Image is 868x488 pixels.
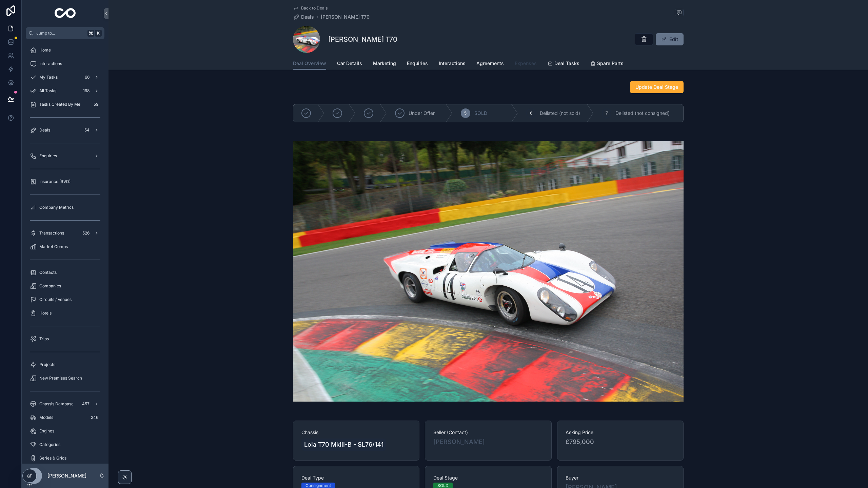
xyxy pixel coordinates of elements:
a: Market Comps [26,241,104,253]
span: New Premises Search [39,375,82,381]
span: 7 [606,110,608,116]
div: 198 [81,87,92,95]
a: Insurance (RVD) [26,176,104,188]
span: Update Deal Stage [635,84,678,90]
span: Chassis [301,429,411,436]
span: Delisted (not consigned) [615,110,670,117]
a: My Tasks66 [26,71,104,83]
span: Circuits / Venues [39,297,72,302]
p: [PERSON_NAME] [47,472,86,479]
a: Interactions [26,58,104,70]
h1: [PERSON_NAME] T70 [328,35,397,44]
button: Update Deal Stage [630,81,684,93]
span: Asking Price [566,429,675,436]
a: Circuits / Venues [26,293,104,306]
span: Company Metrics [39,205,74,210]
span: Seller (Contact) [433,429,543,436]
span: £795,000 [566,437,675,447]
span: Car Details [337,60,362,67]
div: 54 [82,126,92,134]
span: Deal Tasks [554,60,579,67]
div: 526 [80,229,92,237]
span: Spare Parts [597,60,624,67]
a: Car Details [337,57,362,71]
div: 457 [80,400,92,408]
span: Expenses [515,60,537,67]
a: [PERSON_NAME] [433,437,485,447]
span: Transactions [39,230,64,236]
span: Enquiries [407,60,428,67]
span: Tasks Created By Me [39,102,80,107]
a: Chassis Database457 [26,398,104,410]
a: Hotels [26,307,104,319]
button: Edit [656,33,684,45]
span: Trips [39,336,49,342]
span: Series & Grids [39,455,66,461]
a: Company Metrics [26,201,104,213]
a: Trips [26,333,104,345]
span: 5 [464,110,467,116]
div: 246 [89,413,100,422]
a: Spare Parts [590,57,624,71]
a: New Premises Search [26,372,104,384]
span: Companies [39,283,61,289]
span: Agreements [476,60,504,67]
span: K [96,30,101,36]
span: Deals [301,14,314,20]
span: Interactions [39,61,62,66]
img: att1Gl8NdzfvArGTo12035-160916_0700.jpg [293,141,684,402]
span: Under Offer [409,110,435,117]
span: All Tasks [39,88,56,94]
button: Jump to...K [26,27,104,39]
a: All Tasks198 [26,85,104,97]
span: Hotels [39,310,52,316]
a: Categories [26,439,104,451]
span: Projects [39,362,55,367]
span: Marketing [373,60,396,67]
span: Back to Deals [301,5,328,11]
span: Engines [39,428,54,434]
span: My Tasks [39,75,58,80]
a: Tasks Created By Me59 [26,98,104,110]
a: Deals [293,14,314,20]
span: 6 [530,110,532,116]
span: Contacts [39,270,57,275]
a: Deal Tasks [548,57,579,71]
a: Lola T70 MkIII-B - SL76/141 [301,439,386,451]
span: Buyer [566,474,675,481]
a: Models246 [26,411,104,424]
span: Deal Overview [293,60,326,67]
div: 66 [83,73,92,81]
a: Enquiries [26,150,104,162]
a: Home [26,44,104,56]
a: Marketing [373,57,396,71]
a: [PERSON_NAME] T70 [321,14,370,20]
a: Deals54 [26,124,104,136]
span: Lola T70 MkIII-B - SL76/141 [304,440,383,449]
a: Engines [26,425,104,437]
div: 59 [92,100,100,108]
span: Categories [39,442,60,447]
a: Enquiries [407,57,428,71]
span: Chassis Database [39,401,74,407]
span: Jump to... [36,30,85,36]
a: Expenses [515,57,537,71]
a: Series & Grids [26,452,104,464]
span: Home [39,47,51,53]
span: Deals [39,127,50,133]
span: Deal Stage [433,474,543,481]
a: Agreements [476,57,504,71]
div: scrollable content [22,39,108,464]
a: Contacts [26,266,104,279]
span: Interactions [439,60,466,67]
a: Transactions526 [26,227,104,239]
a: Back to Deals [293,5,328,11]
a: Projects [26,359,104,371]
span: Market Comps [39,244,68,249]
span: Deal Type [301,474,411,481]
a: Deal Overview [293,57,326,70]
span: SOLD [474,110,487,117]
span: Enquiries [39,153,57,159]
